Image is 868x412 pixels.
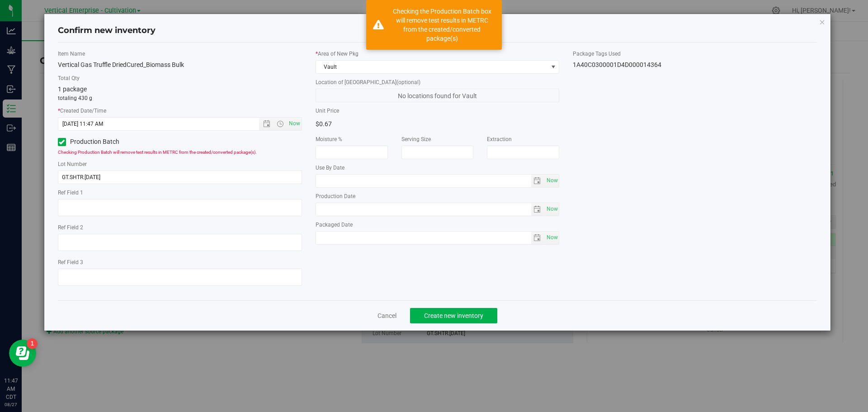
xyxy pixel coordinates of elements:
[316,192,560,200] label: Production Date
[316,50,560,58] label: Area of New Pkg
[316,164,560,172] label: Use By Date
[27,338,38,349] iframe: Resource center unread badge
[316,221,560,229] label: Packaged Date
[58,107,302,115] label: Created Date/Time
[58,50,302,58] label: Item Name
[58,189,302,197] label: Ref Field 1
[316,107,431,115] label: Unit Price
[58,160,302,168] label: Lot Number
[544,174,560,187] span: Set Current date
[487,135,559,143] label: Extraction
[544,232,559,244] span: select
[58,223,302,232] label: Ref Field 2
[58,150,257,155] span: Checking Production Batch will remove test results in METRC from the created/converted package(s).
[316,89,560,102] span: No locations found for Vault
[58,74,302,82] label: Total Qty
[573,50,817,58] label: Package Tags Used
[316,135,388,143] label: Moisture %
[58,60,302,70] div: Vertical Gas Truffle DriedCured_Biomass Bulk
[389,7,495,43] div: Checking the Production Batch box will remove test results in METRC from the created/converted pa...
[316,78,560,86] label: Location of [GEOGRAPHIC_DATA]
[58,258,302,266] label: Ref Field 3
[544,231,560,244] span: Set Current date
[531,203,544,216] span: select
[377,311,396,320] a: Cancel
[272,120,288,128] span: Open the time view
[544,203,559,216] span: select
[287,117,302,130] span: Set Current date
[316,117,431,131] div: $0.67
[401,135,474,143] label: Serving Size
[58,137,173,147] label: Production Batch
[396,79,420,85] span: (optional)
[424,312,483,319] span: Create new inventory
[9,340,36,367] iframe: Resource center
[316,61,548,73] span: Vault
[573,60,817,70] div: 1A40C0300001D4D000014364
[544,203,560,216] span: Set Current date
[531,232,544,244] span: select
[58,85,87,93] span: 1 package
[544,175,559,187] span: select
[58,25,156,37] h4: Confirm new inventory
[58,94,302,102] p: totaling 430 g
[531,175,544,187] span: select
[410,308,497,323] button: Create new inventory
[259,120,274,128] span: Open the date view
